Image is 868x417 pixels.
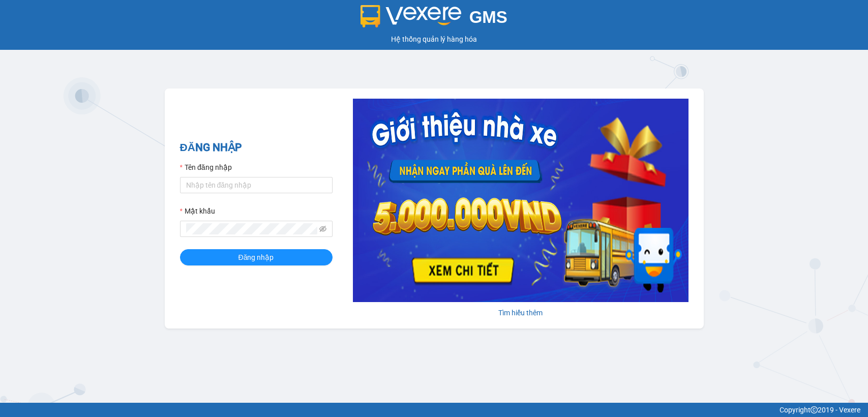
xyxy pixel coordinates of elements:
[353,99,689,302] img: banner-0
[811,406,818,413] span: copyright
[238,252,274,263] span: Đăng nhập
[180,249,333,265] button: Đăng nhập
[353,307,689,318] div: Tìm hiểu thêm
[8,404,860,415] div: Copyright 2019 - Vexere
[180,205,215,217] label: Mật khẩu
[319,225,326,232] span: eye-invisible
[3,34,865,45] div: Hệ thống quản lý hàng hóa
[469,8,507,26] span: GMS
[180,177,333,193] input: Tên đăng nhập
[361,5,461,27] img: logo 2
[180,139,333,156] h2: ĐĂNG NHẬP
[186,223,317,234] input: Mật khẩu
[361,15,507,23] a: GMS
[180,162,232,173] label: Tên đăng nhập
